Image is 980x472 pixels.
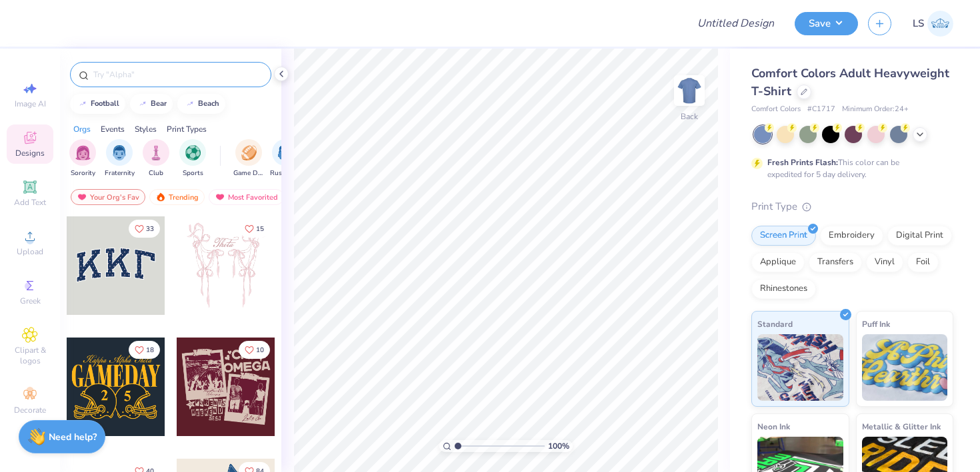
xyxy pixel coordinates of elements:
img: Game Day Image [241,145,257,160]
span: Metallic & Glitter Ink [862,419,941,433]
span: Rush & Bid [270,168,301,178]
span: Sorority [71,168,95,178]
div: filter for Game Day [233,139,264,178]
span: Comfort Colors Adult Heavyweight T-Shirt [751,65,949,99]
span: Add Text [14,197,46,208]
span: Minimum Order: 24 + [842,104,909,115]
span: Greek [20,296,41,306]
img: Fraternity Image [112,145,127,160]
img: most_fav.gif [215,192,225,202]
button: filter button [105,139,135,178]
span: Standard [757,317,793,331]
button: Like [239,341,270,359]
img: most_fav.gif [77,192,87,202]
span: Decorate [14,405,46,415]
div: Back [681,111,698,122]
span: 18 [146,347,154,354]
span: Designs [15,148,45,158]
div: Vinyl [866,252,903,272]
button: bear [130,94,173,114]
button: filter button [233,139,264,178]
div: bear [151,100,167,107]
span: Fraternity [105,168,135,178]
div: Events [101,123,125,135]
div: Trending [149,189,205,205]
div: Print Type [751,199,953,214]
div: filter for Sorority [69,139,96,178]
div: Your Org's Fav [71,189,145,205]
input: Untitled Design [687,10,785,37]
span: Club [149,168,163,178]
span: 33 [146,226,154,232]
div: football [91,100,119,107]
div: Most Favorited [209,189,284,205]
img: Sports Image [185,145,201,160]
button: beach [177,94,225,114]
img: Puff Ink [862,334,948,401]
span: Puff Ink [862,317,890,331]
button: filter button [270,139,301,178]
div: Screen Print [751,226,816,246]
div: Digital Print [887,226,952,246]
div: filter for Sports [179,139,206,178]
div: Styles [135,123,157,135]
span: Neon Ink [757,419,790,433]
img: Back [676,77,703,104]
img: trend_line.gif [137,100,148,108]
button: filter button [143,139,169,178]
div: filter for Club [143,139,169,178]
img: Lakshmi Suresh Ambati [927,11,953,37]
button: football [70,94,125,114]
span: # C1717 [807,104,835,115]
div: This color can be expedited for 5 day delivery. [767,156,931,180]
img: Sorority Image [75,145,91,160]
img: Standard [757,334,843,401]
div: Transfers [809,252,862,272]
span: Clipart & logos [7,345,53,366]
a: LS [913,11,953,37]
button: Like [129,220,160,238]
button: filter button [69,139,96,178]
div: Foil [907,252,939,272]
img: trend_line.gif [185,100,195,108]
span: 100 % [548,440,569,452]
span: Upload [17,246,43,257]
div: filter for Fraternity [105,139,135,178]
img: trending.gif [155,192,166,202]
button: Save [795,12,858,35]
span: 10 [256,347,264,354]
span: Sports [183,168,203,178]
span: LS [913,16,924,31]
strong: Fresh Prints Flash: [767,157,838,168]
button: filter button [179,139,206,178]
div: Orgs [73,123,91,135]
img: trend_line.gif [77,100,88,108]
div: beach [198,100,219,107]
span: Comfort Colors [751,104,801,115]
span: 15 [256,226,264,232]
input: Try "Alpha" [92,68,263,81]
button: Like [129,341,160,359]
div: Rhinestones [751,279,816,299]
button: Like [239,220,270,238]
strong: Need help? [49,431,97,443]
span: Image AI [15,99,46,109]
div: Embroidery [820,226,883,246]
img: Rush & Bid Image [278,145,293,160]
span: Game Day [233,168,264,178]
div: Applique [751,252,805,272]
div: filter for Rush & Bid [270,139,301,178]
img: Club Image [149,145,163,160]
div: Print Types [167,123,207,135]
